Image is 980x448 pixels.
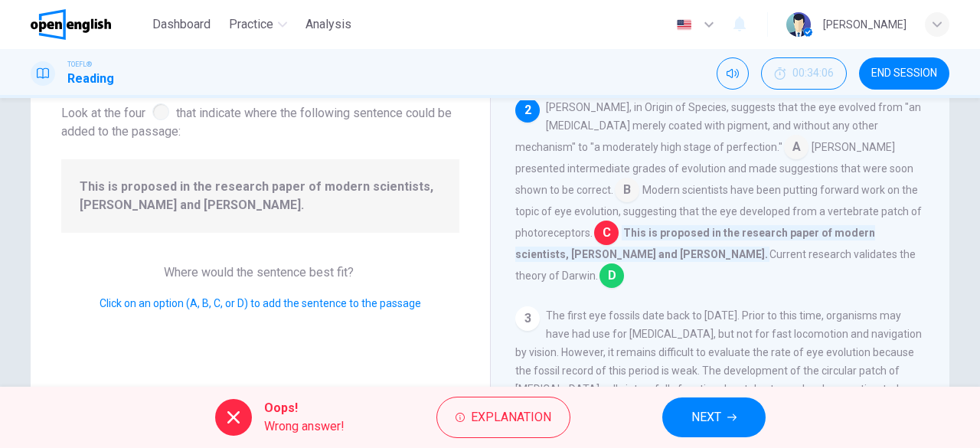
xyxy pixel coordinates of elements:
span: Wrong answer! [264,417,345,436]
button: NEXT [662,397,766,437]
span: Click on an option (A, B, C, or D) to add the sentence to the passage [100,297,421,309]
span: A [784,135,808,159]
span: [PERSON_NAME] presented intermediate grades of evolution and made suggestions that were soon show... [515,141,913,196]
span: Practice [229,15,273,34]
button: Explanation [436,397,570,438]
span: Analysis [305,15,351,34]
span: NEXT [691,407,721,428]
span: Explanation [471,407,551,428]
span: D [599,263,624,288]
span: Oops! [264,399,345,417]
div: 3 [515,306,540,331]
span: Look at the four that indicate where the following sentence could be added to the passage: [61,100,459,141]
div: 2 [515,98,540,123]
span: This is proposed in the research paper of modern scientists, [PERSON_NAME] and [PERSON_NAME]. [515,225,875,262]
span: Modern scientists have been putting forward work on the topic of eye evolution, suggesting that t... [515,184,922,239]
span: Where would the sentence best fit? [164,265,357,280]
button: END SESSION [859,57,949,90]
img: en [675,19,694,31]
span: B [615,178,639,202]
div: Mute [717,57,749,90]
a: OpenEnglish logo [31,9,146,40]
span: 00:34:06 [792,67,834,80]
button: 00:34:06 [761,57,847,90]
span: C [594,221,619,245]
img: OpenEnglish logo [31,9,111,40]
span: This is proposed in the research paper of modern scientists, [PERSON_NAME] and [PERSON_NAME]. [80,178,441,214]
button: Dashboard [146,11,217,38]
div: [PERSON_NAME] [823,15,906,34]
button: Analysis [299,11,358,38]
span: [PERSON_NAME], in Origin of Species, suggests that the eye evolved from "an [MEDICAL_DATA] merely... [515,101,921,153]
span: END SESSION [871,67,937,80]
button: Practice [223,11,293,38]
h1: Reading [67,70,114,88]
img: Profile picture [786,12,811,37]
span: TOEFL® [67,59,92,70]
span: Dashboard [152,15,211,34]
div: Hide [761,57,847,90]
